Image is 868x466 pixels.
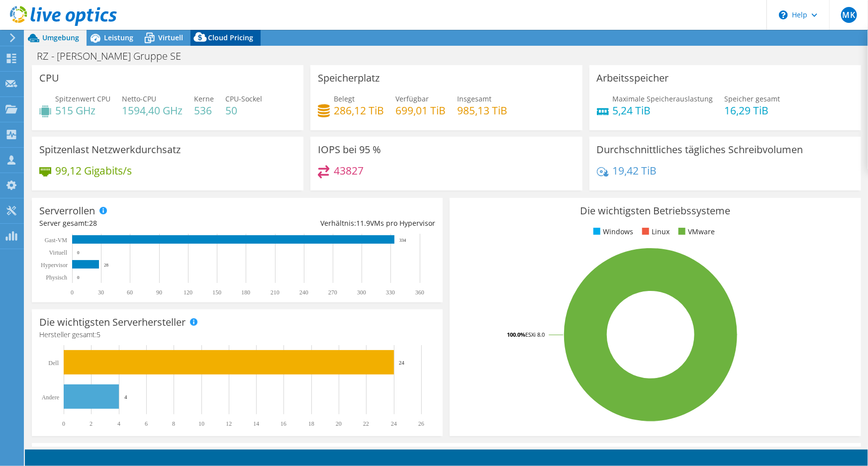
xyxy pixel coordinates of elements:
[281,420,287,427] text: 16
[418,420,424,427] text: 26
[194,94,214,103] span: Kerne
[318,144,381,155] h3: IOPS bei 95 %
[299,289,308,296] text: 240
[42,33,79,42] span: Umgebung
[55,105,110,116] h4: 515 GHz
[237,218,435,229] div: Verhältnis: VMs pro Hypervisor
[198,420,204,427] text: 10
[597,144,803,155] h3: Durchschnittliches tägliches Schreibvolumen
[41,262,68,269] text: Hypervisor
[225,94,262,103] span: CPU-Sockel
[46,274,67,281] text: Physisch
[597,73,669,84] h3: Arbeitsspeicher
[308,420,314,427] text: 18
[613,165,657,176] h4: 19,42 TiB
[640,226,670,237] li: Linux
[318,73,380,84] h3: Speicherplatz
[457,105,507,116] h4: 985,13 TiB
[591,226,633,237] li: Windows
[357,289,366,296] text: 300
[39,73,59,84] h3: CPU
[779,10,788,19] svg: \n
[457,94,491,103] span: Insgesamt
[145,420,148,427] text: 6
[96,330,100,339] span: 5
[98,289,104,296] text: 30
[32,51,196,62] h1: RZ - [PERSON_NAME] Gruppe SE
[122,94,156,103] span: Netto-CPU
[725,105,780,116] h4: 16,29 TiB
[212,289,221,296] text: 150
[184,289,193,296] text: 120
[104,33,133,42] span: Leistung
[172,420,175,427] text: 8
[457,205,853,216] h3: Die wichtigsten Betriebssysteme
[49,249,67,256] text: Virtuell
[48,360,59,367] text: Dell
[676,226,715,237] li: VMware
[334,165,364,176] h4: 43827
[328,289,337,296] text: 270
[399,360,405,366] text: 24
[241,289,250,296] text: 180
[725,94,780,103] span: Speicher gesamt
[208,33,253,42] span: Cloud Pricing
[117,420,120,427] text: 4
[89,218,97,228] span: 28
[39,218,237,229] div: Server gesamt:
[525,331,545,338] tspan: ESXi 8.0
[39,317,186,328] h3: Die wichtigsten Serverhersteller
[39,329,435,340] h4: Hersteller gesamt:
[55,94,110,103] span: Spitzenwert CPU
[71,289,74,296] text: 0
[613,94,713,103] span: Maximale Speicherauslastung
[841,7,857,23] span: MK
[225,105,262,116] h4: 50
[395,105,446,116] h4: 699,01 TiB
[363,420,369,427] text: 22
[271,289,280,296] text: 210
[55,165,132,176] h4: 99,12 Gigabits/s
[226,420,232,427] text: 12
[391,420,397,427] text: 24
[158,33,183,42] span: Virtuell
[253,420,259,427] text: 14
[507,331,525,338] tspan: 100.0%
[77,250,80,255] text: 0
[334,105,384,116] h4: 286,12 TiB
[336,420,342,427] text: 20
[62,420,65,427] text: 0
[395,94,429,103] span: Verfügbar
[104,263,109,268] text: 28
[45,237,68,244] text: Gast-VM
[415,289,424,296] text: 360
[39,205,95,216] h3: Serverrollen
[124,394,127,400] text: 4
[334,94,355,103] span: Belegt
[399,238,406,243] text: 334
[194,105,214,116] h4: 536
[386,289,395,296] text: 330
[122,105,183,116] h4: 1594,40 GHz
[90,420,93,427] text: 2
[127,289,133,296] text: 60
[77,275,80,280] text: 0
[356,218,370,228] span: 11.9
[613,105,713,116] h4: 5,24 TiB
[156,289,162,296] text: 90
[42,394,59,401] text: Andere
[39,144,181,155] h3: Spitzenlast Netzwerkdurchsatz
